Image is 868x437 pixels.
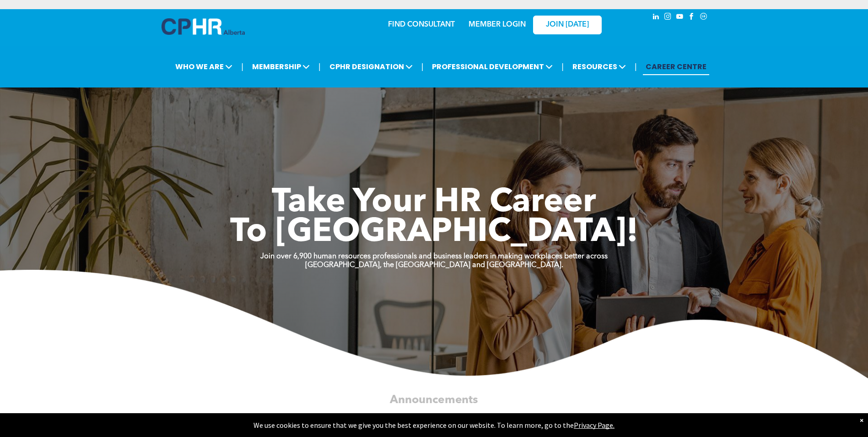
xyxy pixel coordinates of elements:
span: RESOURCES [570,58,629,75]
a: instagram [663,11,673,24]
a: Privacy Page. [574,421,615,430]
a: linkedin [651,11,661,24]
span: JOIN [DATE] [546,21,589,29]
strong: Join over 6,900 human resources professionals and business leaders in making workplaces better ac... [260,253,608,260]
span: PROFESSIONAL DEVELOPMENT [429,58,555,75]
a: CAREER CENTRE [643,58,709,75]
span: Announcements [390,394,478,406]
span: Take Your HR Career [272,186,596,219]
a: facebook [687,11,697,24]
a: youtube [675,11,685,24]
span: To [GEOGRAPHIC_DATA]! [230,216,638,249]
li: | [241,57,243,76]
img: A blue and white logo for cp alberta [162,18,245,35]
span: WHO WE ARE [173,58,235,75]
strong: [GEOGRAPHIC_DATA], the [GEOGRAPHIC_DATA] and [GEOGRAPHIC_DATA]. [305,262,563,269]
span: CPHR DESIGNATION [327,58,415,75]
span: MEMBERSHIP [249,58,313,75]
a: Social network [699,11,709,24]
a: FIND CONSULTANT [388,21,455,28]
a: JOIN [DATE] [533,16,602,34]
li: | [318,57,321,76]
div: Dismiss notification [860,415,863,425]
li: | [561,57,564,76]
li: | [421,57,424,76]
a: MEMBER LOGIN [469,21,526,28]
li: | [635,57,637,76]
